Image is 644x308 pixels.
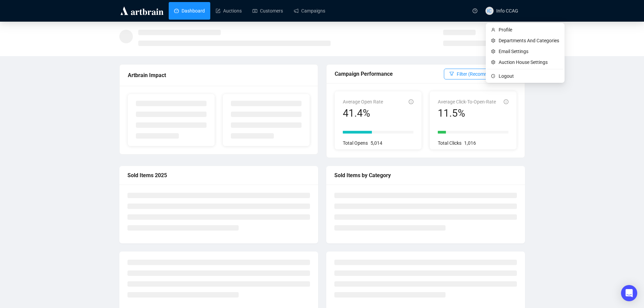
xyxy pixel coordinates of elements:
span: 1,016 [464,140,476,146]
span: Average Click-To-Open-Rate [438,99,496,104]
div: 11.5% [438,107,496,120]
span: info-circle [409,99,413,104]
span: 5,014 [371,140,382,146]
img: logo [119,5,165,16]
span: user [491,28,496,32]
a: Dashboard [174,2,205,20]
span: setting [491,49,496,53]
span: Total Clicks [438,140,461,146]
span: Filter (Recommendations) [457,70,511,78]
a: Customers [253,2,283,20]
span: Email Settings [499,48,559,55]
span: IC [487,7,492,15]
div: Sold Items by Category [334,171,517,180]
div: Open Intercom Messenger [621,285,637,301]
span: Logout [499,72,559,80]
a: Auctions [216,2,242,20]
span: question-circle [473,8,477,13]
span: setting [491,39,496,43]
span: filter [449,71,454,76]
span: Average Open Rate [343,99,383,104]
div: 41.4% [343,107,383,120]
span: Auction House Settings [499,58,559,66]
span: Departments And Categories [499,37,559,44]
button: Filter (Recommendations) [444,69,517,79]
div: Artbrain Impact [128,71,310,79]
div: Campaign Performance [335,70,444,78]
span: Info CCAG [496,8,518,14]
span: setting [491,60,496,64]
a: Campaigns [294,2,325,20]
div: Sold Items 2025 [127,171,310,180]
span: info-circle [504,99,508,104]
span: Total Opens [343,140,368,146]
span: logout [491,74,496,78]
span: Profile [499,26,559,33]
